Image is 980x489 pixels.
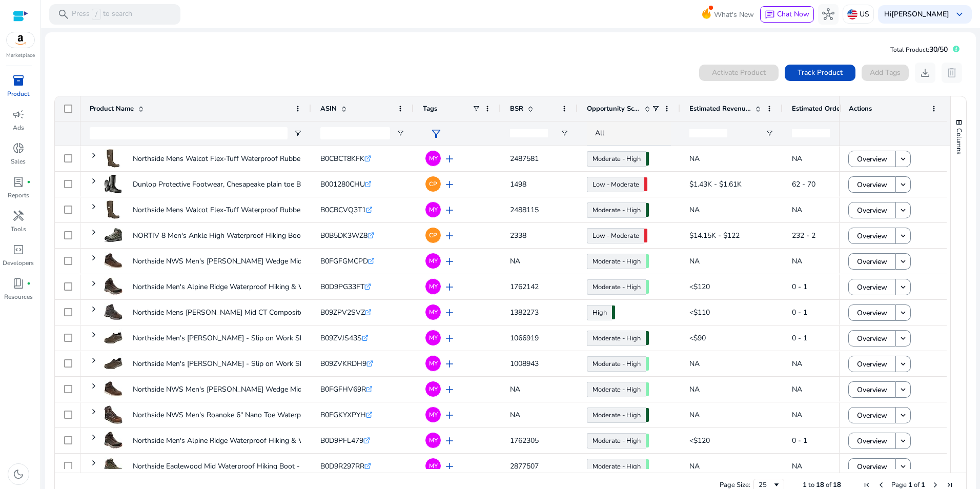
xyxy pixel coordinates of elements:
[848,151,896,167] button: Overview
[899,359,908,369] mat-icon: keyboard_arrow_down
[792,205,802,215] span: NA
[689,461,700,471] span: NA
[429,207,438,213] span: MY
[765,10,775,20] span: chat
[12,108,25,120] span: campaign
[133,148,354,169] p: Northside Mens Walcot Flex-Tuff Waterproof Rubber Boot- All-Day...
[587,331,646,346] a: Moderate - High
[429,155,438,161] span: MY
[12,277,25,290] span: book_4
[12,210,25,222] span: handyman
[860,5,869,23] p: US
[11,225,26,234] p: Tools
[587,356,646,372] a: Moderate - High
[429,232,437,238] span: CP
[646,357,649,371] span: 68.57
[644,229,647,242] span: 48.54
[587,151,646,167] a: Moderate - High
[320,384,366,394] span: B0FGFHV69R
[57,8,70,21] span: search
[899,385,908,394] mat-icon: keyboard_arrow_down
[443,307,456,319] span: add
[899,206,908,215] mat-icon: keyboard_arrow_down
[689,282,710,292] span: <$120
[849,104,872,113] span: Actions
[857,302,887,323] span: Overview
[104,329,122,347] img: 31xJ9etzF2L._AC_US40_.jpg
[510,231,526,240] span: 2338
[587,305,612,320] a: High
[320,410,366,420] span: B0FGKYXPYH
[320,308,365,317] span: B09ZPV2SVZ
[899,231,908,240] mat-icon: keyboard_arrow_down
[857,277,887,298] span: Overview
[848,253,896,270] button: Overview
[443,435,456,447] span: add
[320,231,367,240] span: B0B5DK3WZ8
[646,254,649,268] span: 69.31
[899,154,908,164] mat-icon: keyboard_arrow_down
[133,379,399,400] p: Northside NWS Men's [PERSON_NAME] Wedge Mid Waterproof Soft Toe leather...
[857,251,887,272] span: Overview
[90,127,288,139] input: Product Name Filter Input
[857,431,887,452] span: Overview
[429,412,438,418] span: MY
[133,174,348,195] p: Dunlop Protective Footwear, Chesapeake plain toe Black Amazon,...
[929,45,948,54] span: 30/50
[133,199,354,220] p: Northside Mens Walcot Flex-Tuff Waterproof Rubber Boot- All-Day...
[792,231,815,240] span: 232 - 2
[689,384,700,394] span: NA
[689,205,700,215] span: NA
[714,6,754,24] span: What's New
[587,202,646,218] a: Moderate - High
[104,457,122,475] img: 41kh8UACgIL._AC_US40_.jpg
[320,436,363,445] span: B0D9PFL479
[587,254,646,269] a: Moderate - High
[792,154,802,164] span: NA
[320,127,390,139] input: ASIN Filter Input
[587,279,646,295] a: Moderate - High
[320,256,368,266] span: B0FGFGMCPD
[953,8,966,21] span: keyboard_arrow_down
[510,205,539,215] span: 2488115
[848,381,896,398] button: Overview
[90,104,134,113] span: Product Name
[899,334,908,343] mat-icon: keyboard_arrow_down
[792,436,807,445] span: 0 - 1
[792,308,807,317] span: 0 - 1
[133,251,399,272] p: Northside NWS Men's [PERSON_NAME] Wedge Mid Waterproof Soft Toe leather...
[954,128,964,154] span: Columns
[899,462,908,471] mat-icon: keyboard_arrow_down
[646,152,649,166] span: 72.75
[104,149,122,168] img: 31kq1pwga3L._AC_US40_.jpg
[510,104,523,113] span: BSR
[72,9,132,20] p: Press to search
[848,176,896,193] button: Overview
[760,6,814,23] button: chatChat Now
[792,461,802,471] span: NA
[792,104,853,113] span: Estimated Orders/Day
[320,104,337,113] span: ASIN
[510,333,539,343] span: 1066919
[765,129,773,137] button: Open Filter Menu
[133,353,376,374] p: Northside Men's [PERSON_NAME] - Slip on Work Shoes. All-Day Memory...
[429,335,438,341] span: MY
[587,228,644,243] a: Low - Moderate
[915,63,935,83] button: download
[587,104,640,113] span: Opportunity Score
[857,379,887,400] span: Overview
[899,308,908,317] mat-icon: keyboard_arrow_down
[133,225,381,246] p: NORTIV 8 Men's Ankle High Waterproof Hiking Boots Outdoor Lightweight...
[890,46,929,54] span: Total Product:
[946,481,954,489] div: Last Page
[510,359,539,369] span: 1008943
[429,463,438,469] span: MY
[443,332,456,344] span: add
[4,292,33,301] p: Resources
[104,252,122,270] img: 41f34bINLBL._AC_US40_.jpg
[510,256,520,266] span: NA
[848,433,896,449] button: Overview
[443,409,456,421] span: add
[848,202,896,218] button: Overview
[877,481,885,489] div: Previous Page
